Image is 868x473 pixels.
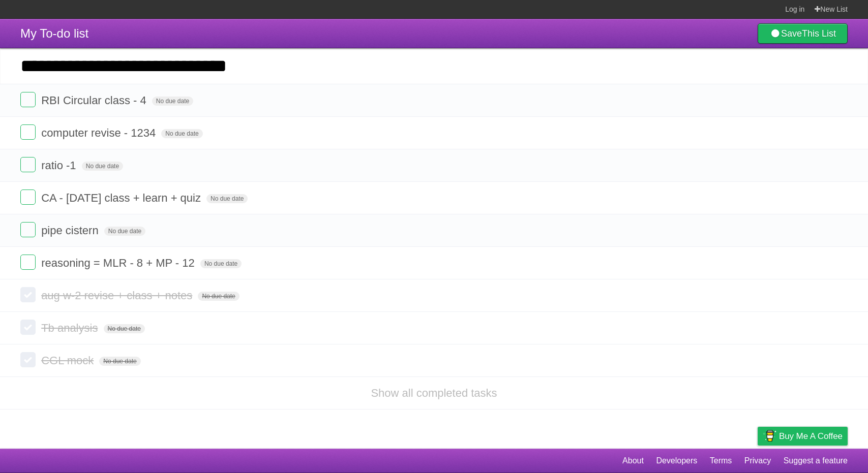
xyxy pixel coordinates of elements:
span: RBI Circular class - 4 [41,94,149,107]
label: Done [20,92,36,107]
span: computer revise - 1234 [41,127,158,139]
span: My To-do list [20,26,88,40]
img: Buy me a coffee [763,427,776,445]
label: Done [20,157,36,172]
label: Done [20,352,36,367]
span: CGL mock [41,354,96,367]
a: Developers [656,451,697,470]
label: Done [20,287,36,302]
span: No due date [104,324,145,333]
span: No due date [104,227,145,236]
span: No due date [161,129,202,138]
a: Privacy [744,451,771,470]
span: No due date [198,292,239,301]
span: reasoning = MLR - 8 + MP - 12 [41,257,197,269]
span: No due date [152,97,193,106]
label: Done [20,255,36,270]
label: Done [20,320,36,335]
b: This List [802,28,836,39]
a: Suggest a feature [784,451,848,470]
a: Show all completed tasks [371,387,497,399]
label: Done [20,222,36,237]
span: Tb analysis [41,322,100,334]
a: About [622,451,644,470]
span: pipe cistern [41,224,101,237]
a: Terms [710,451,732,470]
span: No due date [206,194,248,203]
span: Buy me a coffee [779,427,843,445]
a: Buy me a coffee [758,427,848,446]
label: Done [20,190,36,205]
span: aug w-2 revise + class + notes [41,289,195,302]
span: CA - [DATE] class + learn + quiz [41,192,203,204]
span: No due date [200,259,242,268]
span: No due date [99,357,140,366]
a: SaveThis List [758,23,848,44]
label: Done [20,124,36,140]
span: ratio -1 [41,159,78,172]
span: No due date [82,162,123,171]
